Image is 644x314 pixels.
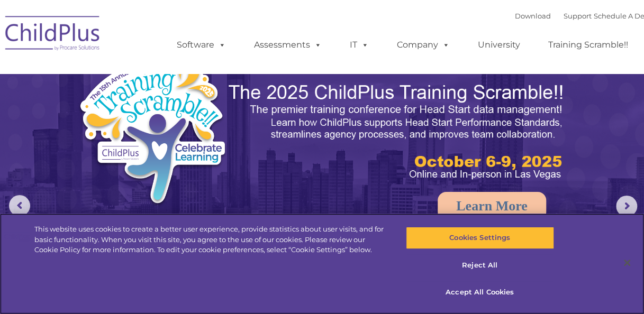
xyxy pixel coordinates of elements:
a: Software [166,34,237,56]
a: Learn More [438,192,546,220]
div: This website uses cookies to create a better user experience, provide statistics about user visit... [34,224,386,255]
button: Accept All Cookies [406,281,554,303]
button: Cookies Settings [406,227,554,249]
button: Reject All [406,254,554,276]
a: Download [515,12,551,20]
a: IT [339,34,379,56]
button: Close [615,251,639,274]
a: Training Scramble!! [538,34,639,56]
span: Phone number [144,113,189,121]
a: University [467,34,531,56]
a: Support [564,12,592,20]
a: Company [386,34,460,56]
span: Last name [144,70,176,78]
a: Assessments [243,34,332,56]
